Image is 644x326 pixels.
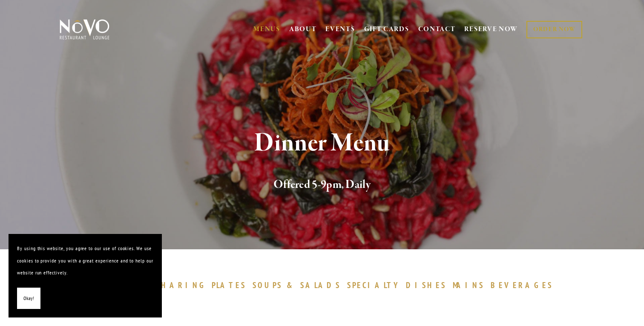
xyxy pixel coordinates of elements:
a: SPECIALTYDISHES [347,280,450,290]
span: & [287,280,296,290]
a: BEVERAGES [491,280,557,290]
img: Novo Restaurant &amp; Lounge [58,19,111,40]
a: RESERVE NOW [464,21,518,38]
a: EVENTS [325,25,355,34]
button: Okay! [17,288,40,309]
span: SOUPS [253,280,282,290]
span: DISHES [406,280,446,290]
a: CONTACT [418,21,456,38]
a: ORDER NOW [526,21,582,38]
a: MENUS [253,25,280,34]
span: MAINS [453,280,485,290]
span: SPECIALTY [347,280,402,290]
span: Okay! [23,292,34,305]
h1: Dinner Menu [74,130,570,157]
span: BEVERAGES [491,280,553,290]
p: By using this website, you agree to our use of cookies. We use cookies to provide you with a grea... [17,242,153,279]
span: PLATES [212,280,246,290]
a: GIFT CARDS [364,21,409,38]
a: SOUPS&SALADS [253,280,345,290]
section: Cookie banner [9,234,162,317]
a: SHARINGPLATES [156,280,250,290]
a: MAINS [453,280,489,290]
span: SALADS [300,280,341,290]
a: ABOUT [289,25,317,34]
span: SHARING [156,280,208,290]
h2: Offered 5-9pm, Daily [74,176,570,194]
